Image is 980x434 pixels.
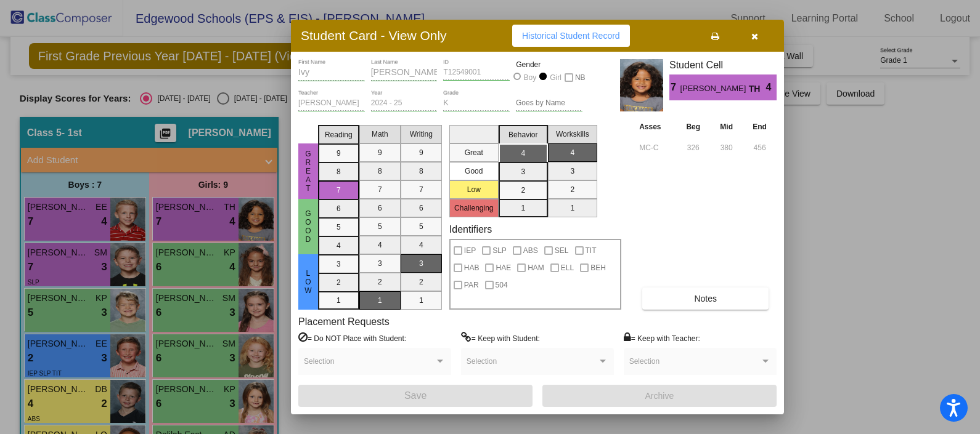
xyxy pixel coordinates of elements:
[464,278,479,292] span: PAR
[710,120,743,134] th: Mid
[694,294,717,303] span: Notes
[624,332,700,344] label: = Keep with Teacher:
[669,59,777,71] h3: Student Cell
[549,72,561,83] div: Girl
[303,269,314,295] span: Low
[443,99,510,108] input: grade
[404,390,427,401] span: Save
[512,25,630,47] button: Historical Student Record
[496,260,511,275] span: HAE
[639,139,673,157] input: assessment
[516,59,582,70] mat-label: Gender
[522,31,620,41] span: Historical Student Record
[496,278,508,292] span: 504
[669,80,680,95] span: 7
[523,72,537,83] div: Boy
[766,80,777,95] span: 4
[642,287,769,310] button: Notes
[528,260,544,275] span: HAM
[298,99,365,108] input: teacher
[555,243,569,258] span: SEL
[636,120,676,134] th: Asses
[542,385,777,407] button: Archive
[464,260,480,275] span: HAB
[298,332,406,344] label: = Do NOT Place with Student:
[449,223,492,235] label: Identifiers
[492,243,507,258] span: SLP
[298,316,390,328] label: Placement Requests
[443,68,510,77] input: Enter ID
[645,391,674,401] span: Archive
[301,28,447,43] h3: Student Card - View Only
[298,385,533,407] button: Save
[743,120,777,134] th: End
[371,99,438,108] input: year
[586,243,597,258] span: TIT
[676,120,710,134] th: Beg
[575,70,586,85] span: NB
[303,150,314,193] span: Great
[461,332,540,344] label: = Keep with Student:
[561,260,574,275] span: ELL
[749,82,766,95] span: TH
[590,260,606,275] span: BEH
[303,209,314,244] span: Good
[523,243,538,258] span: ABS
[516,99,582,108] input: goes by name
[464,243,476,258] span: IEP
[680,82,748,95] span: [PERSON_NAME]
